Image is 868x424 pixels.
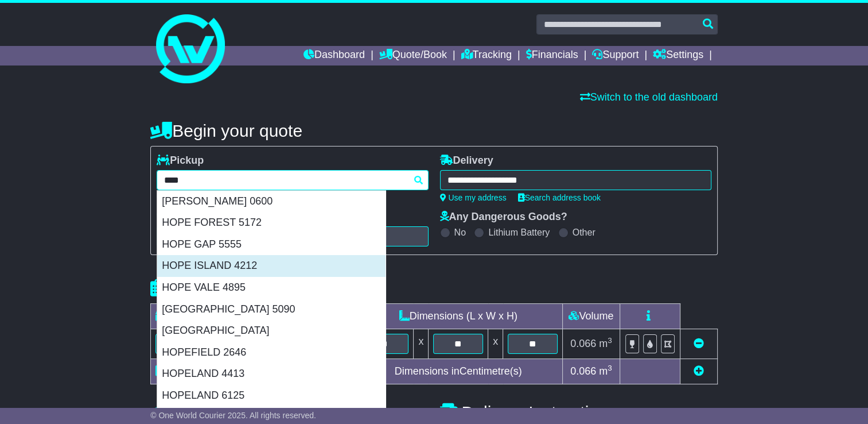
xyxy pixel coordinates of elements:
td: x [488,329,503,359]
sup: 3 [608,336,612,345]
span: m [599,338,612,349]
a: Quote/Book [379,46,447,65]
a: Remove this item [694,338,704,349]
label: No [454,227,466,238]
h4: Pickup Instructions [150,403,428,422]
div: HOPELAND 4413 [157,363,386,385]
span: m [599,365,612,377]
div: [GEOGRAPHIC_DATA] 5090 [157,299,386,321]
h4: Package details | [150,279,294,298]
td: Dimensions (L x W x H) [354,304,562,329]
a: Dashboard [303,46,365,65]
div: HOPELAND 6125 [157,385,386,407]
label: Delivery [440,155,493,167]
a: Add new item [694,365,704,377]
h4: Begin your quote [150,121,718,140]
td: Dimensions in Centimetre(s) [354,359,562,384]
div: HOPE FOREST 5172 [157,212,386,234]
label: Lithium Battery [488,227,550,238]
sup: 3 [608,364,612,372]
a: Settings [653,46,703,65]
td: Type [151,304,247,329]
a: Use my address [440,193,507,202]
span: 0.066 [570,365,596,377]
div: HOPE GAP 5555 [157,234,386,256]
div: HOPEFIELD 2646 [157,342,386,364]
a: Support [592,46,639,65]
label: Other [573,227,595,238]
h4: Delivery Instructions [440,403,718,422]
div: [PERSON_NAME] 0600 [157,191,386,213]
a: Switch to the old dashboard [580,91,718,103]
td: Volume [562,304,620,329]
a: Financials [526,46,578,65]
div: HOPE ISLAND 4212 [157,255,386,277]
span: 0.066 [570,338,596,349]
label: Pickup [157,155,204,167]
label: Any Dangerous Goods? [440,211,567,223]
a: Search address book [518,193,601,202]
div: HOPE VALE 4895 [157,277,386,299]
a: Tracking [461,46,512,65]
div: [GEOGRAPHIC_DATA] [157,320,386,342]
td: Total [151,359,247,384]
span: © One World Courier 2025. All rights reserved. [150,411,316,420]
td: x [414,329,429,359]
